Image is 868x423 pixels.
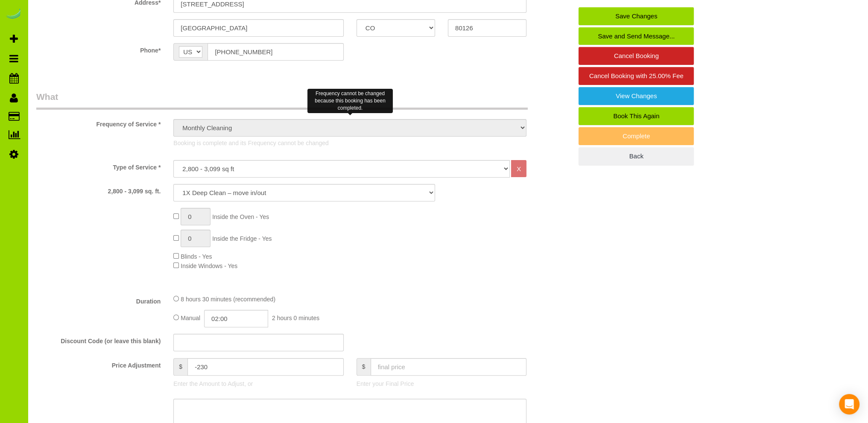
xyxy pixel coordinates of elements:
label: Frequency of Service * [30,117,167,128]
p: Enter the Amount to Adjust, or [173,379,343,388]
label: 2,800 - 3,099 sq. ft. [30,184,167,195]
img: Automaid Logo [5,9,22,20]
a: Cancel Booking with 25.00% Fee [579,67,694,85]
p: Enter your Final Price [357,379,526,388]
a: Cancel Booking [579,47,694,65]
legend: What [36,90,528,110]
p: Booking is complete and its Frequency cannot be changed [173,139,526,147]
div: Frequency cannot be changed because this booking has been completed. [307,89,393,113]
label: Price Adjustment [30,358,167,370]
a: Save Changes [579,7,694,25]
input: Zip Code* [448,19,526,37]
input: final price [371,358,527,376]
label: Type of Service * [30,160,167,172]
input: City* [173,19,343,37]
input: Phone* [208,43,343,61]
span: Inside the Oven - Yes [212,213,269,220]
span: Inside Windows - Yes [181,263,237,269]
a: Back [579,147,694,165]
span: 2 hours 0 minutes [272,315,319,321]
span: $ [173,358,187,376]
span: Cancel Booking with 25.00% Fee [589,72,684,79]
a: Save and Send Message... [579,27,694,45]
span: Inside the Fridge - Yes [212,235,272,242]
label: Discount Code (or leave this blank) [30,334,167,345]
div: Open Intercom Messenger [839,394,859,414]
span: Manual [181,315,200,321]
label: Duration [30,294,167,306]
a: Book This Again [579,107,694,125]
span: Blinds - Yes [181,253,212,260]
span: $ [357,358,371,376]
span: 8 hours 30 minutes (recommended) [181,296,275,303]
label: Phone* [30,43,167,55]
a: View Changes [579,87,694,105]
